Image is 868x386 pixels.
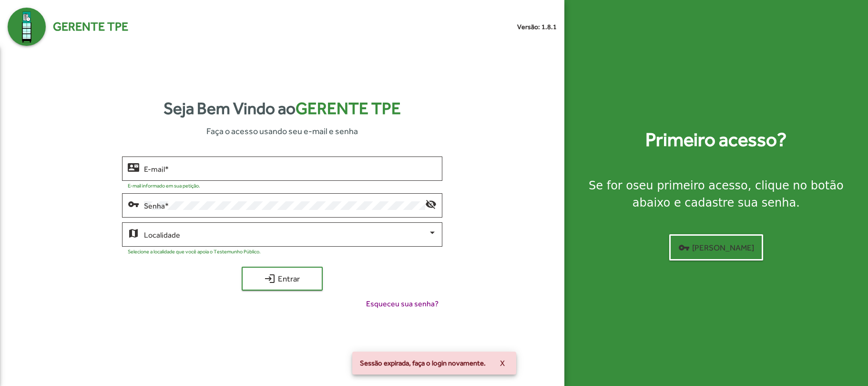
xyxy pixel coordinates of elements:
[128,227,139,239] mat-icon: map
[206,125,358,137] span: Faça o acesso usando seu e-mail e senha
[264,273,276,284] mat-icon: login
[500,355,505,372] span: X
[678,239,754,256] span: [PERSON_NAME]
[8,8,46,46] img: Logo Gerente
[645,125,786,154] strong: Primeiro acesso?
[669,234,763,261] button: [PERSON_NAME]
[128,183,200,188] mat-hint: E-mail informado em sua petição.
[360,358,486,368] span: Sessão expirada, faça o login novamente.
[128,249,261,254] mat-hint: Selecione a localidade que você apoia o Testemunho Público.
[576,177,857,211] div: Se for o , clique no botão abaixo e cadastre sua senha.
[633,179,748,192] strong: seu primeiro acesso
[492,355,512,372] button: X
[678,242,690,253] mat-icon: vpn_key
[250,270,314,287] span: Entrar
[242,267,323,291] button: Entrar
[53,18,128,36] span: Gerente TPE
[425,198,437,209] mat-icon: visibility_off
[366,298,439,310] span: Esqueceu sua senha?
[517,22,557,32] small: Versão: 1.8.1
[128,161,139,173] mat-icon: contact_mail
[163,96,401,121] strong: Seja Bem Vindo ao
[296,99,401,118] span: Gerente TPE
[128,198,139,209] mat-icon: vpn_key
